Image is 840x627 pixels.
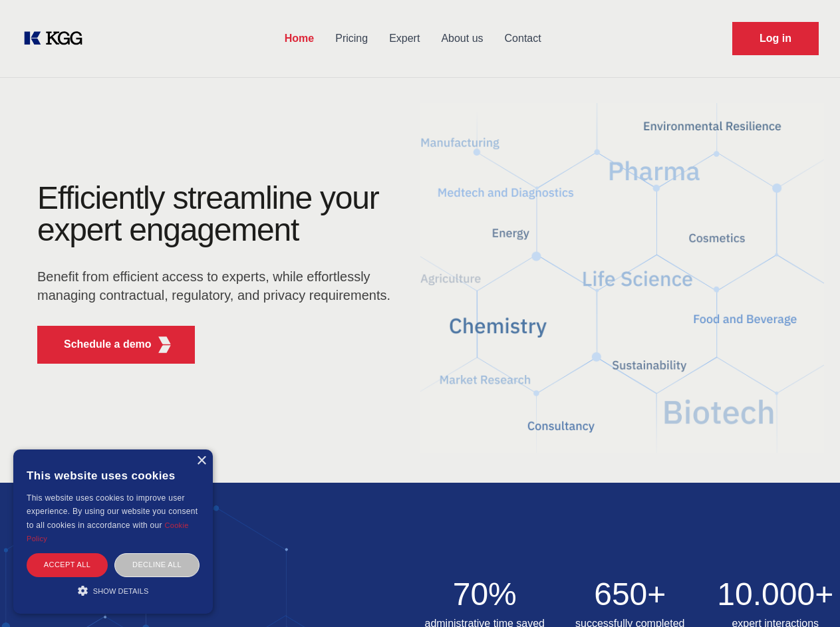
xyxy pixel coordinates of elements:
h2: 70% [420,578,550,610]
div: Show details [27,584,200,597]
a: About us [430,21,493,56]
a: Cookie Policy [27,521,189,543]
div: Accept all [27,553,108,576]
a: Home [274,21,325,56]
button: Schedule a demoKGG Fifth Element RED [37,326,195,364]
span: Show details [93,587,149,595]
h2: 650+ [565,578,695,610]
iframe: Chat Widget [773,563,840,627]
img: KGG Fifth Element RED [156,336,173,353]
h1: Efficiently streamline your expert engagement [37,182,399,246]
a: Request Demo [732,22,819,55]
div: This website uses cookies [27,459,200,491]
a: Contact [494,21,552,56]
a: Pricing [325,21,378,56]
p: Schedule a demo [64,336,152,352]
a: KOL Knowledge Platform: Talk to Key External Experts (KEE) [21,28,93,49]
a: Expert [378,21,430,56]
div: Close [196,456,206,466]
img: KGG Fifth Element RED [420,86,825,469]
div: Decline all [114,553,200,576]
p: Benefit from efficient access to experts, while effortlessly managing contractual, regulatory, an... [37,267,399,305]
span: This website uses cookies to improve user experience. By using our website you consent to all coo... [27,493,198,530]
